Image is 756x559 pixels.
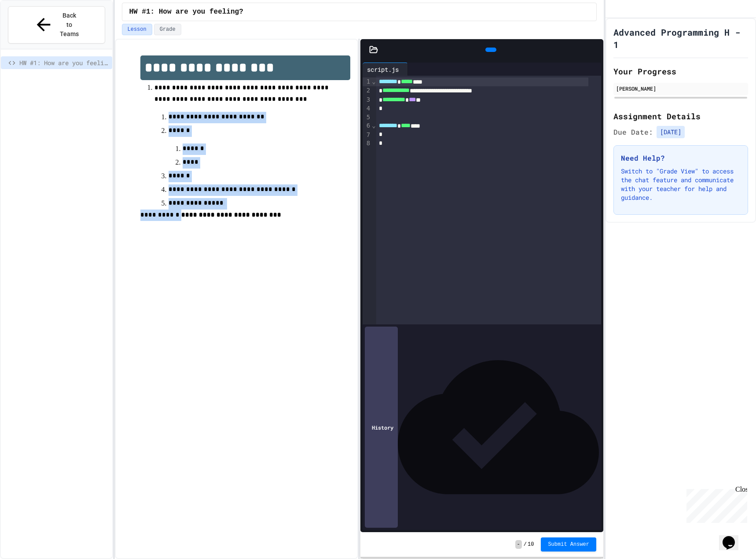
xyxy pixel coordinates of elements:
div: Chat with us now!Close [4,4,61,56]
div: 8 [363,139,371,148]
span: [DATE] [657,126,685,138]
div: 1 [363,77,371,86]
span: Back to Teams [59,11,80,39]
div: 3 [363,96,371,104]
div: History [365,327,398,528]
div: [PERSON_NAME] [616,85,745,92]
span: Fold line [371,122,376,129]
span: HW #1: How are you feeling? [19,58,109,67]
span: / [524,541,527,548]
p: Switch to "Grade View" to access the chat feature and communicate with your teacher for help and ... [621,167,741,202]
span: Due Date: [613,127,653,137]
div: script.js [363,63,408,76]
div: 5 [363,113,371,122]
span: Fold line [371,78,376,85]
h2: Your Progress [613,65,748,77]
h3: Need Help? [621,153,741,163]
button: Lesson [122,24,152,35]
button: Back to Teams [8,6,105,44]
iframe: chat widget [719,524,747,550]
button: Submit Answer [541,537,596,552]
div: 7 [363,131,371,140]
span: - [515,540,522,549]
span: HW #1: How are you feeling? [129,7,243,17]
h2: Assignment Details [613,110,748,122]
span: 10 [528,541,534,548]
span: Submit Answer [548,541,589,548]
h1: Advanced Programming H - 1 [613,26,748,51]
div: 4 [363,104,371,113]
div: script.js [363,65,403,74]
iframe: chat widget [683,485,747,523]
button: Grade [154,24,181,35]
div: 2 [363,86,371,95]
div: 6 [363,121,371,130]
